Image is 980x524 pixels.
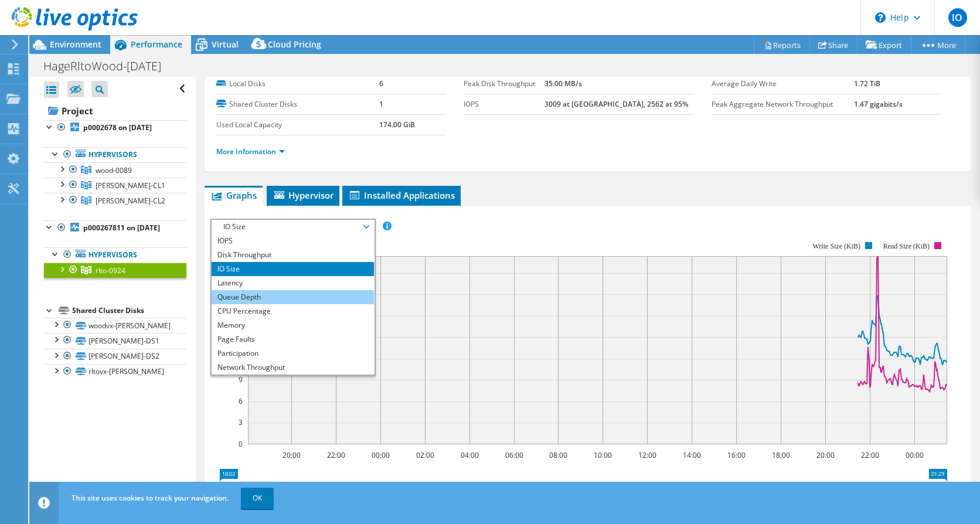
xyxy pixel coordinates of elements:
span: Graphs [210,189,257,201]
label: Average Daily Write [712,78,854,90]
b: 174.00 GiB [379,120,415,130]
text: 20:00 [282,450,300,460]
span: [PERSON_NAME]-CL2 [96,196,165,206]
label: Shared Cluster Disks [216,98,379,110]
span: wood-0089 [96,165,132,175]
h1: HageRltoWood-[DATE] [38,60,179,73]
a: woodvx-[PERSON_NAME] [44,318,186,333]
b: 3009 at [GEOGRAPHIC_DATA], 2562 at 95% [545,99,688,109]
text: 22:00 [860,450,879,460]
li: CPU Percentage [212,304,374,318]
a: [PERSON_NAME]-DS2 [44,349,186,364]
text: 00:00 [905,450,923,460]
li: Memory [212,318,374,332]
b: 1.72 TiB [854,79,880,89]
text: 10:00 [593,450,611,460]
a: More Information [216,147,285,156]
text: 22:00 [326,450,345,460]
label: Local Disks [216,78,379,90]
text: 20:00 [816,450,834,460]
a: Hypervisors [44,147,186,162]
a: HAGE-CL1 [44,178,186,193]
text: 04:00 [460,450,478,460]
text: 16:00 [727,450,745,460]
span: IO [948,8,967,27]
b: 1 [379,99,383,109]
label: Peak Disk Throughput [464,78,545,90]
text: 3 [239,417,243,427]
span: Environment [50,39,101,50]
text: 06:00 [505,450,523,460]
text: Write Size (KiB) [812,242,860,250]
text: 18:00 [771,450,790,460]
li: Latency [212,276,374,290]
label: Used Local Capacity [216,119,379,131]
span: Hypervisor [273,189,334,201]
label: IOPS [464,98,545,110]
li: IO Size [212,262,374,276]
b: 35.00 MB/s [545,79,582,89]
li: IOPS [212,234,374,248]
span: Virtual [212,39,239,50]
b: p0002678 on [DATE] [83,123,152,132]
text: 12:00 [638,450,656,460]
a: Export [857,36,911,54]
li: Queue Depth [212,290,374,304]
a: Hypervisors [44,247,186,263]
a: HAGE-CL2 [44,193,186,208]
li: Disk Throughput [212,248,374,262]
span: Cloud Pricing [268,39,321,50]
a: rltovx-[PERSON_NAME] [44,364,186,379]
li: Page Faults [212,332,374,346]
b: p000267811 on [DATE] [83,223,160,233]
span: [PERSON_NAME]-CL1 [96,181,165,190]
li: Participation [212,346,374,360]
a: Reports [754,36,810,54]
text: Read Size (KiB) [883,242,930,250]
b: 1.47 gigabits/s [854,99,903,109]
text: 14:00 [682,450,700,460]
span: rlto-0924 [96,266,125,275]
b: 6 [379,79,383,89]
a: More [911,36,965,54]
text: 9 [239,375,243,385]
svg: \n [875,12,886,23]
span: Installed Applications [348,189,455,201]
a: rlto-0924 [44,263,186,278]
a: Project [44,101,186,120]
li: Network Throughput [212,360,374,375]
text: 02:00 [416,450,434,460]
span: This site uses cookies to track your navigation. [72,493,229,503]
a: p000267811 on [DATE] [44,220,186,236]
a: wood-0089 [44,162,186,178]
text: 0 [239,439,243,449]
text: 6 [239,396,243,406]
text: 00:00 [371,450,389,460]
a: OK [241,488,274,509]
span: Performance [131,39,182,50]
label: Peak Aggregate Network Throughput [712,98,854,110]
a: [PERSON_NAME]-DS1 [44,333,186,348]
a: p0002678 on [DATE] [44,120,186,135]
span: IO Size [217,220,368,234]
a: Share [809,36,857,54]
text: 08:00 [549,450,567,460]
div: Shared Cluster Disks [72,304,186,318]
